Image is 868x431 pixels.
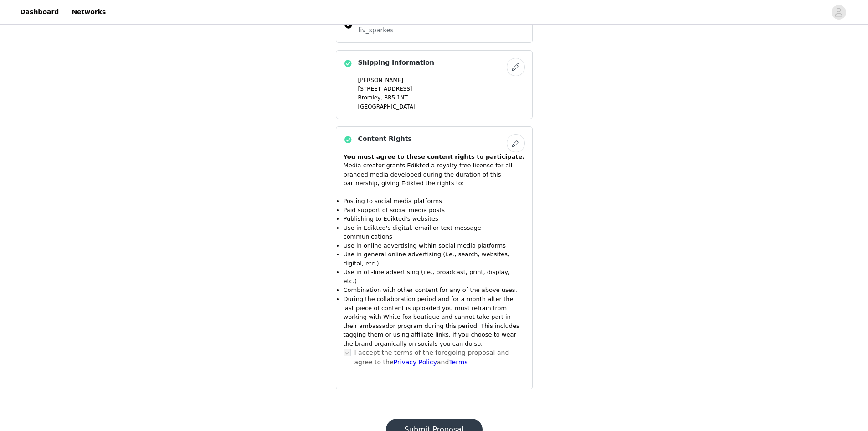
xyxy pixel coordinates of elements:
[449,358,467,366] a: Terms
[344,295,525,348] li: During the collaboration period and for a month after the last piece of content is uploaded you m...
[66,2,111,22] a: Networks
[344,250,525,268] li: Use in general online advertising (i.e., search, websites, digital, etc.)
[15,2,64,22] a: Dashboard
[834,5,843,20] div: avatar
[344,214,525,223] li: Publishing to Edikted's websites
[354,348,525,367] p: I accept the terms of the foregoing proposal and agree to the and
[344,161,525,188] p: Media creator grants Edikted a royalty-free license for all branded media developed during the du...
[344,241,525,250] li: Use in online advertising within social media platforms
[344,197,525,206] li: Posting to social media platforms
[384,94,408,101] span: BR5 1NT
[358,94,383,101] span: Bromley,
[358,76,525,84] p: [PERSON_NAME]
[358,134,412,144] h4: Content Rights
[358,103,525,111] p: [GEOGRAPHIC_DATA]
[394,358,437,366] a: Privacy Policy
[336,50,533,119] div: Shipping Information
[344,268,525,286] li: Use in off-line advertising (i.e., broadcast, print, display, etc.)
[344,286,525,295] li: Combination with other content for any of the above uses.
[336,126,533,389] div: Content Rights
[358,85,525,93] p: [STREET_ADDRESS]
[359,26,510,35] p: liv_sparkes
[344,206,525,215] li: Paid support of social media posts
[358,58,434,68] h4: Shipping Information
[344,153,525,160] strong: You must agree to these content rights to participate.
[344,223,525,241] li: Use in Edikted's digital, email or text message communications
